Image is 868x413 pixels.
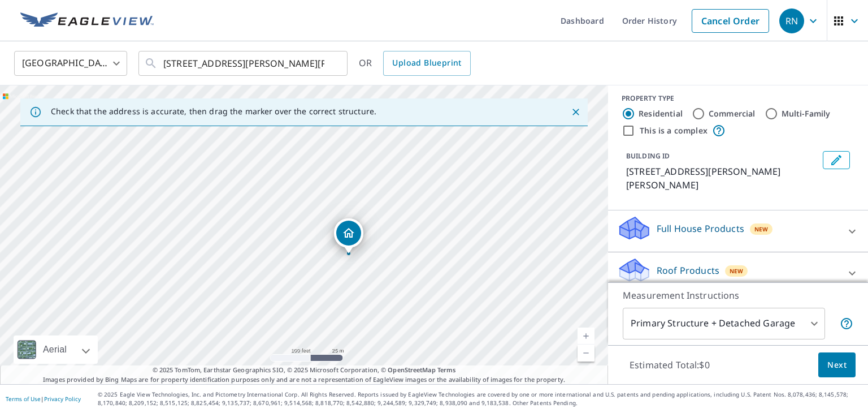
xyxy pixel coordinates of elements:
[639,108,683,119] label: Residential
[98,390,862,407] p: © 2025 Eagle View Technologies, Inc. and Pictometry International Corp. All Rights Reserved. Repo...
[657,264,719,277] p: Roof Products
[754,225,769,234] span: New
[620,352,719,377] p: Estimated Total: $0
[617,257,859,289] div: Roof ProductsNew
[388,365,435,374] a: OpenStreetMap
[827,358,847,372] span: Next
[6,395,81,402] p: |
[730,266,744,276] span: New
[392,56,461,70] span: Upload Blueprint
[578,328,594,345] a: Current Level 18, Zoom In
[623,289,853,302] p: Measurement Instructions
[40,335,70,364] div: Aerial
[14,48,127,79] div: [GEOGRAPHIC_DATA]
[840,317,853,330] span: Your report will include the primary structure and a detached garage if one exists.
[359,51,471,76] div: OR
[334,218,363,253] div: Dropped pin, building 1, Residential property, 10800 E Lytle Rd Lennon, MI 48449
[623,308,825,339] div: Primary Structure + Detached Garage
[568,105,583,119] button: Close
[51,106,376,117] p: Check that the address is accurate, then drag the marker over the correct structure.
[383,51,470,76] a: Upload Blueprint
[657,222,744,235] p: Full House Products
[617,215,859,247] div: Full House ProductsNew
[692,9,769,33] a: Cancel Order
[709,108,756,119] label: Commercial
[779,8,804,33] div: RN
[578,345,594,362] a: Current Level 18, Zoom Out
[44,395,81,403] a: Privacy Policy
[163,48,324,79] input: Search by address or latitude-longitude
[20,12,154,29] img: EV Logo
[153,365,456,375] span: © 2025 TomTom, Earthstar Geographics SIO, © 2025 Microsoft Corporation, ©
[626,151,670,161] p: BUILDING ID
[782,108,831,119] label: Multi-Family
[823,151,850,169] button: Edit building 1
[622,93,854,104] div: PROPERTY TYPE
[640,125,708,136] label: This is a complex
[626,165,818,192] p: [STREET_ADDRESS][PERSON_NAME][PERSON_NAME]
[6,395,41,403] a: Terms of Use
[437,365,456,374] a: Terms
[818,352,856,378] button: Next
[14,335,98,364] div: Aerial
